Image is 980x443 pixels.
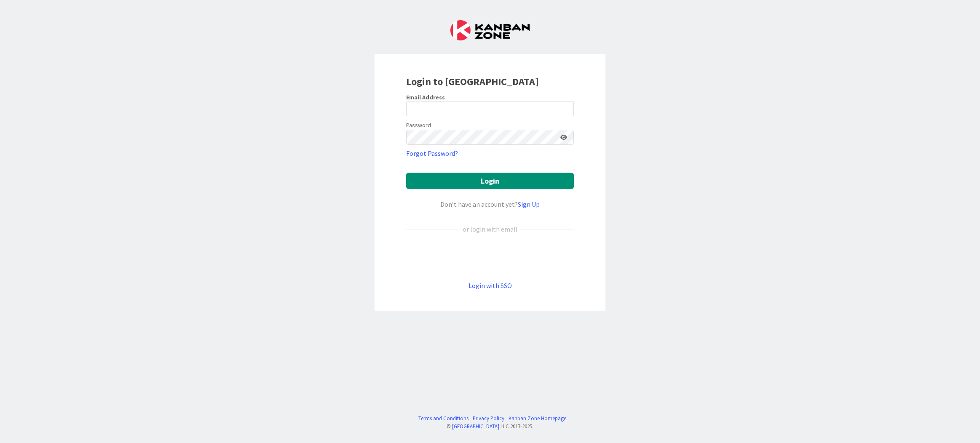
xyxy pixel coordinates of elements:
[452,423,499,430] a: [GEOGRAPHIC_DATA]
[406,93,445,101] label: Email Address
[461,224,519,234] div: or login with email
[450,20,530,40] img: Kanban Zone
[406,173,574,189] button: Login
[406,121,431,130] label: Password
[469,281,512,290] a: Login with SSO
[406,148,458,158] a: Forgot Password?
[518,200,540,208] a: Sign Up
[402,248,578,267] iframe: Kirjaudu Google-tilillä -painike
[473,414,504,422] a: Privacy Policy
[406,75,539,88] b: Login to [GEOGRAPHIC_DATA]
[418,414,469,422] a: Terms and Conditions
[509,414,566,422] a: Kanban Zone Homepage
[414,422,566,430] div: © LLC 2017- 2025 .
[406,199,574,209] div: Don’t have an account yet?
